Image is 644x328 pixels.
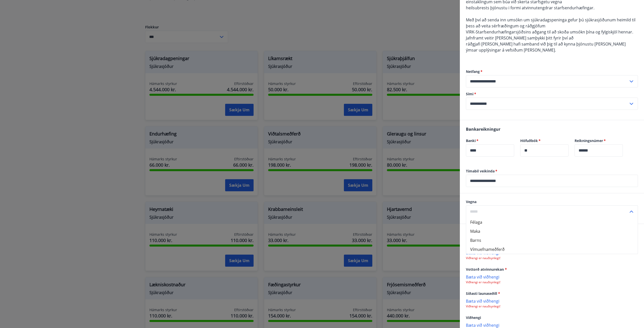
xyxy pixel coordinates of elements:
p: Bæta við viðhengi [466,298,638,303]
span: heilsubrests þjónustu i formi atvinnutengdrar starfsendurhæfingar. [466,5,594,11]
li: Barns [466,236,638,245]
label: Tímabil veikinda [466,169,638,174]
label: Vegna [466,199,638,204]
p: Viðhengi er nauðsynlegt! [466,304,638,308]
span: Síðasti launaseðill [466,291,500,296]
p: Viðhengi er nauðsynlegt! [466,280,638,284]
label: Reikningsnúmer [575,138,623,143]
span: Með því að senda inn umsókn um sjúkradagspeninga gefur þú sjúkrasjóðunum heimild til þess að veit... [466,17,635,29]
label: Banki [466,138,514,143]
li: Maka [466,227,638,236]
li: Vímuefnameðferð [466,245,638,254]
p: Viðhengi er nauðsynlegt! [466,256,638,260]
label: Netfang [466,69,638,74]
span: VlRK-Starfsendurhæfingarsjóðsins aðgang til að skoða umsókn þína og fylgiskjöl hennar. Jafnframt ... [466,29,633,41]
span: Bankareikningur [466,126,500,132]
li: Félaga [466,218,638,227]
p: Bæta við viðhengi [466,250,638,255]
span: Viðhengi [466,315,481,320]
p: Bæta við viðhengi [466,274,638,279]
div: Tímabil veikinda [466,175,638,187]
label: Höfuðbók [520,138,569,143]
p: Bæta við viðhengi [466,322,638,327]
label: Sími [466,91,638,97]
span: Vottorð atvinnurekan [466,267,507,272]
span: ráðgjafi [PERSON_NAME] hafi samband við þig til að kynna þjónustu [PERSON_NAME] ýmsar upplýsingar... [466,41,626,53]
